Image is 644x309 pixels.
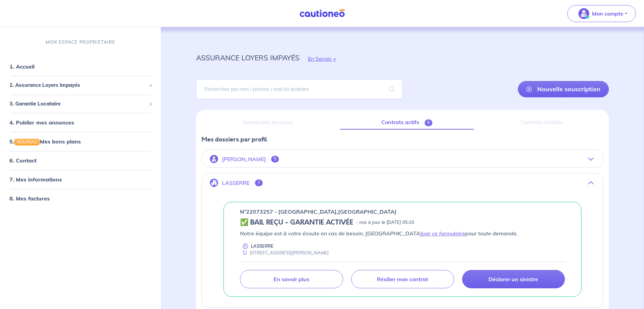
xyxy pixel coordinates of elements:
div: 8. Mes factures [3,192,158,205]
span: 2. Assurance Loyers Impayés [9,81,146,89]
button: [PERSON_NAME]5 [202,151,603,167]
span: 5 [271,156,279,162]
button: illu_account_valid_menu.svgMon compte [567,5,636,22]
p: LASSERRE [251,243,273,249]
span: 6 [425,119,432,126]
div: 3. Garantie Locataire [3,97,158,111]
p: assurance loyers impayés [196,52,300,64]
img: illu_account_valid_menu.svg [578,8,589,19]
div: [STREET_ADDRESS][PERSON_NAME] [240,250,329,256]
input: Rechercher par nom / prénom / mail du locataire [196,79,402,99]
p: Déclarer un sinistre [488,276,538,283]
div: 5.NOUVEAUMes bons plans [3,135,158,148]
p: En savoir plus [273,276,309,283]
div: 2. Assurance Loyers Impayés [3,79,158,92]
p: n°22073257 - [GEOGRAPHIC_DATA],[GEOGRAPHIC_DATA] [240,208,397,216]
a: 5.NOUVEAUMes bons plans [9,138,81,145]
h5: ✅ BAIL REÇU - GARANTIE ACTIVÉE [240,218,353,227]
p: [PERSON_NAME] [222,156,266,162]
a: Résilier mon contrat [351,270,454,288]
p: Mon compte [592,9,623,18]
p: - mis à jour le [DATE] 05:10 [356,219,414,226]
a: Nouvelle souscription [518,81,609,97]
a: 8. Mes factures [9,195,50,202]
a: 7. Mes informations [9,176,62,183]
button: En Savoir + [300,49,345,69]
div: 1. Accueil [3,60,158,73]
a: 1. Accueil [9,63,34,70]
button: LASSERRE1 [202,175,603,191]
img: illu_account.svg [210,155,218,163]
a: Contrats actifs6 [340,115,474,130]
a: 6. Contact [9,157,37,164]
div: state: CONTRACT-VALIDATED, Context: ,MAYBE-CERTIFICATE,,LESSOR-DOCUMENTS,IS-ODEALIM [240,218,565,227]
span: 3. Garantie Locataire [9,100,146,108]
div: 6. Contact [3,154,158,167]
span: search [381,80,403,99]
a: 4. Publier mes annonces [9,119,74,126]
p: Notre équipe est à votre écoute en cas de besoin. [GEOGRAPHIC_DATA] pour toute demande. [240,229,565,237]
p: LASSERRE [222,180,249,186]
p: MON ESPACE PROPRIÉTAIRE [46,39,115,45]
p: Mes dossiers par profil [201,135,603,144]
div: 7. Mes informations [3,173,158,186]
img: illu_company.svg [210,179,218,187]
a: En savoir plus [240,270,343,288]
p: Résilier mon contrat [377,276,428,283]
img: Cautioneo [297,9,348,18]
span: 1 [255,179,263,186]
a: Déclarer un sinistre [462,270,565,288]
a: par ce formulaire [422,230,465,237]
div: 4. Publier mes annonces [3,116,158,129]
